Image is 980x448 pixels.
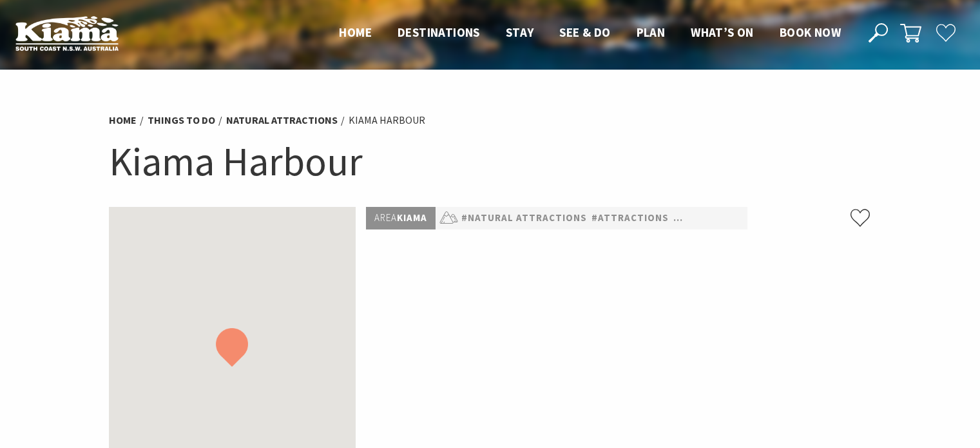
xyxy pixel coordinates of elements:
img: Kiama Logo [15,15,119,51]
a: Home [109,113,137,127]
nav: Main Menu [326,23,854,44]
a: #Natural Attractions [461,210,587,226]
span: Area [374,211,397,224]
span: Book now [780,24,841,40]
a: Natural Attractions [226,113,338,127]
a: Things To Do [148,113,215,127]
span: What’s On [691,24,754,40]
span: Plan [637,24,666,40]
a: #History & Heritage [673,210,784,226]
span: Destinations [398,24,480,40]
span: See & Do [559,24,610,40]
a: #Attractions [591,210,669,226]
h1: Kiama Harbour [109,135,872,188]
span: Stay [506,24,534,40]
p: Kiama [366,207,436,229]
span: Home [339,24,372,40]
li: Kiama Harbour [349,112,425,129]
